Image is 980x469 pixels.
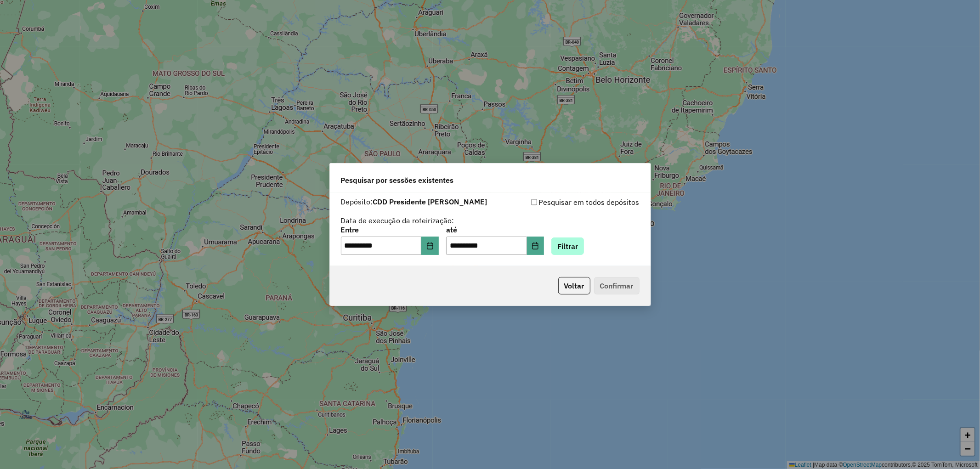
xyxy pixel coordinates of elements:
label: até [446,224,544,235]
strong: CDD Presidente [PERSON_NAME] [373,197,487,206]
label: Entre [341,224,439,235]
button: Choose Date [527,237,544,255]
button: Voltar [558,277,590,294]
label: Data de execução da roteirização: [341,215,454,226]
span: Pesquisar por sessões existentes [341,175,454,186]
div: Pesquisar em todos depósitos [490,197,640,208]
button: Choose Date [421,237,439,255]
button: Filtrar [551,237,584,255]
label: Depósito: [341,196,487,207]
